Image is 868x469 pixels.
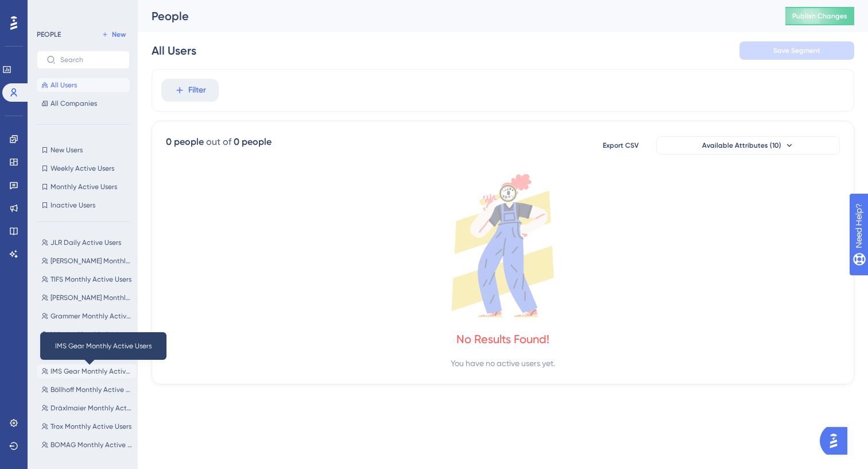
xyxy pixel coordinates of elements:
[51,385,132,394] span: Böllhoff Monthly Active Users
[37,78,130,92] button: All Users
[112,30,126,39] span: New
[51,201,95,210] span: Inactive Users
[51,367,132,376] span: IMS Gear Monthly Active Users
[206,135,231,149] div: out of
[37,328,137,341] button: Voltaira Monthly Active Users
[51,422,131,431] span: Trox Monthly Active Users
[51,403,132,413] span: Dräxlmaier Monthly Active Users
[792,11,847,21] span: Publish Changes
[37,272,137,286] button: TIFS Monthly Active Users
[51,256,132,266] span: [PERSON_NAME] Monthly Active Users
[37,420,137,433] button: Trox Monthly Active Users
[152,43,196,59] div: All Users
[37,143,130,157] button: New Users
[37,309,137,323] button: Grammer Monthly Active Users
[37,438,137,452] button: BOMAG Monthly Active Users
[37,198,130,212] button: Inactive Users
[51,238,121,247] span: JLR Daily Active Users
[702,141,781,150] span: Available Attributes (10)
[820,424,854,458] iframe: UserGuiding AI Assistant Launcher
[51,440,132,449] span: BOMAG Monthly Active Users
[739,41,854,60] button: Save Segment
[27,3,72,17] span: Need Help?
[37,254,137,268] button: [PERSON_NAME] Monthly Active Users
[451,356,555,370] div: You have no active users yet.
[152,8,757,24] div: People
[592,136,649,155] button: Export CSV
[37,364,137,378] button: IMS Gear Monthly Active Users
[785,7,854,25] button: Publish Changes
[37,30,61,39] div: PEOPLE
[51,145,83,155] span: New Users
[51,164,114,173] span: Weekly Active Users
[51,293,132,302] span: [PERSON_NAME] Monthly Active Users
[166,135,204,149] div: 0 people
[456,331,549,347] div: No Results Found!
[60,56,120,64] input: Search
[37,346,137,360] button: Zwilling Monthly Active Users
[37,236,137,249] button: JLR Daily Active Users
[656,136,840,155] button: Available Attributes (10)
[51,182,117,191] span: Monthly Active Users
[37,162,130,175] button: Weekly Active Users
[603,141,639,150] span: Export CSV
[51,99,97,108] span: All Companies
[51,80,77,90] span: All Users
[37,401,137,415] button: Dräxlmaier Monthly Active Users
[51,275,131,284] span: TIFS Monthly Active Users
[37,383,137,397] button: Böllhoff Monthly Active Users
[51,330,132,339] span: Voltaira Monthly Active Users
[234,135,272,149] div: 0 people
[37,291,137,305] button: [PERSON_NAME] Monthly Active Users
[161,79,219,102] button: Filter
[51,312,132,321] span: Grammer Monthly Active Users
[98,28,130,41] button: New
[37,97,130,110] button: All Companies
[37,180,130,194] button: Monthly Active Users
[188,83,206,97] span: Filter
[773,46,820,55] span: Save Segment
